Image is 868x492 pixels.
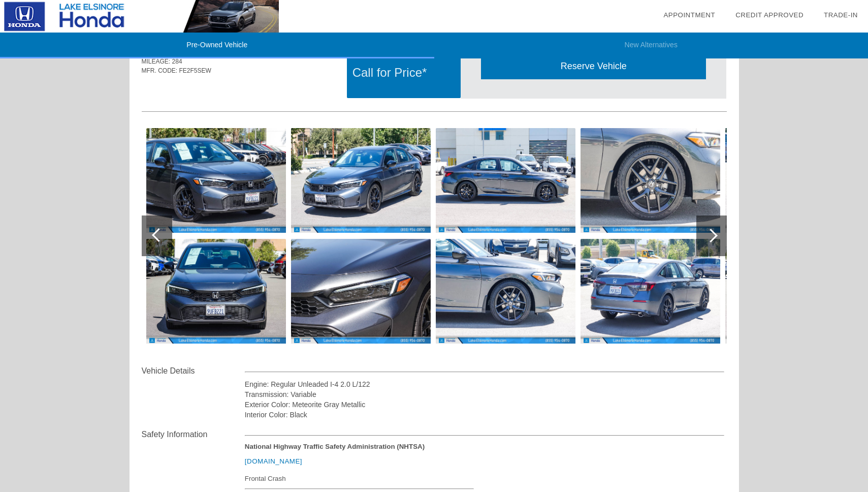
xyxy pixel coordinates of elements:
[663,11,715,19] a: Appointment
[735,11,803,19] a: Credit Approved
[352,59,455,86] div: Call for Price*
[245,399,725,410] div: Exterior Color: Meteorite Gray Metallic
[179,67,211,74] span: FE2F5SEW
[146,128,286,233] img: image.aspx
[245,379,725,389] div: Engine: Regular Unleaded I-4 2.0 L/122
[146,239,286,344] img: image.aspx
[142,365,245,377] div: Vehicle Details
[142,428,245,441] div: Safety Information
[291,239,431,344] img: image.aspx
[725,239,865,344] img: image.aspx
[436,128,575,233] img: image.aspx
[245,443,425,450] strong: National Highway Traffic Safety Administration (NHTSA)
[245,457,302,465] a: [DOMAIN_NAME]
[245,389,725,399] div: Transmission: Variable
[142,81,727,98] div: Quoted on [DATE] 1:36:37 PM
[481,54,706,79] div: Reserve Vehicle
[245,410,725,420] div: Interior Color: Black
[436,239,575,344] img: image.aspx
[581,239,720,344] img: image.aspx
[824,11,858,19] a: Trade-In
[725,128,865,233] img: image.aspx
[142,67,178,74] span: MFR. CODE:
[291,128,431,233] img: image.aspx
[581,128,720,233] img: image.aspx
[245,472,474,485] div: Frontal Crash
